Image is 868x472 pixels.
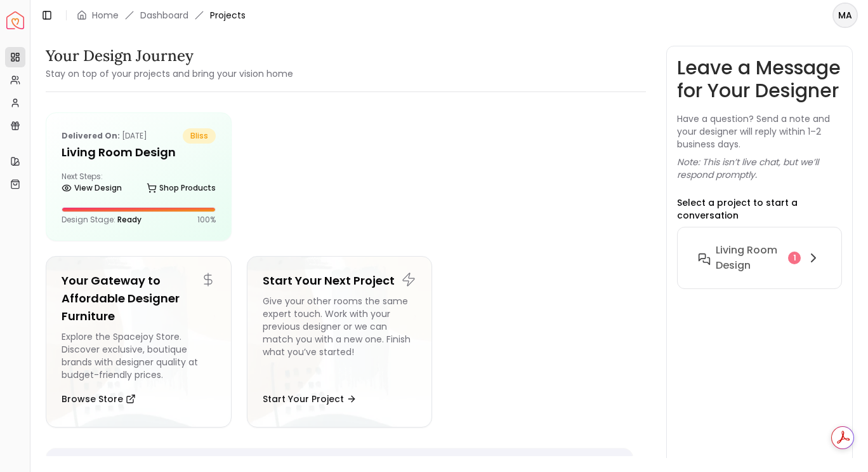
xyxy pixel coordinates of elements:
span: Ready [117,214,141,225]
div: Next Steps: [62,172,216,197]
p: Select a project to start a conversation [677,196,842,222]
div: Give your other rooms the same expert touch. Work with your previous designer or we can match you... [263,295,417,381]
span: Projects [210,9,246,22]
h3: Leave a Message for Your Designer [677,57,842,102]
p: Design Stage: [62,215,141,225]
span: MA [834,4,857,27]
h5: Living Room design [62,144,216,161]
a: Spacejoy [6,11,24,29]
a: Shop Products [147,179,216,197]
a: Your Gateway to Affordable Designer FurnitureExplore the Spacejoy Store. Discover exclusive, bout... [46,256,232,428]
button: MA [832,3,858,28]
small: Stay on top of your projects and bring your vision home [46,67,293,80]
p: [DATE] [62,128,147,144]
button: Start Your Project [263,386,357,412]
a: Home [92,9,119,22]
h6: Living Room design [716,243,783,273]
h3: Your Design Journey [46,46,293,66]
a: View Design [62,179,122,197]
p: Have a question? Send a note and your designer will reply within 1–2 business days. [677,112,842,151]
h5: Start Your Next Project [263,272,417,290]
div: 1 [788,252,801,264]
p: Note: This isn’t live chat, but we’ll respond promptly. [677,156,842,181]
button: Browse Store [62,386,136,412]
h5: Your Gateway to Affordable Designer Furniture [62,272,216,325]
img: Spacejoy Logo [6,11,24,29]
nav: breadcrumb [77,9,246,22]
a: Start Your Next ProjectGive your other rooms the same expert touch. Work with your previous desig... [247,256,433,428]
a: Dashboard [140,9,188,22]
button: Living Room design1 [688,238,831,278]
span: bliss [183,128,216,144]
div: Explore the Spacejoy Store. Discover exclusive, boutique brands with designer quality at budget-f... [62,330,216,381]
b: Delivered on: [62,130,120,141]
p: 100 % [197,215,216,225]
